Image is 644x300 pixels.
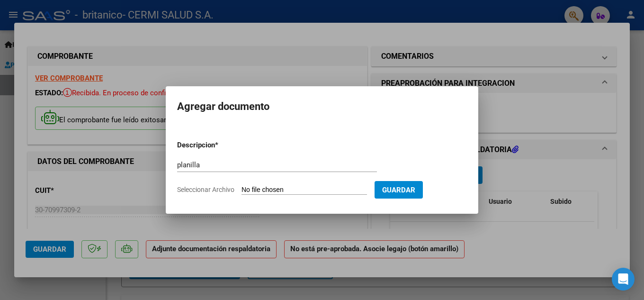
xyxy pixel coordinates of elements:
p: Descripcion [177,140,264,151]
span: Seleccionar Archivo [177,186,234,193]
div: Open Intercom Messenger [612,268,635,291]
h2: Agregar documento [177,98,467,116]
span: Guardar [382,186,415,194]
button: Guardar [375,181,423,199]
